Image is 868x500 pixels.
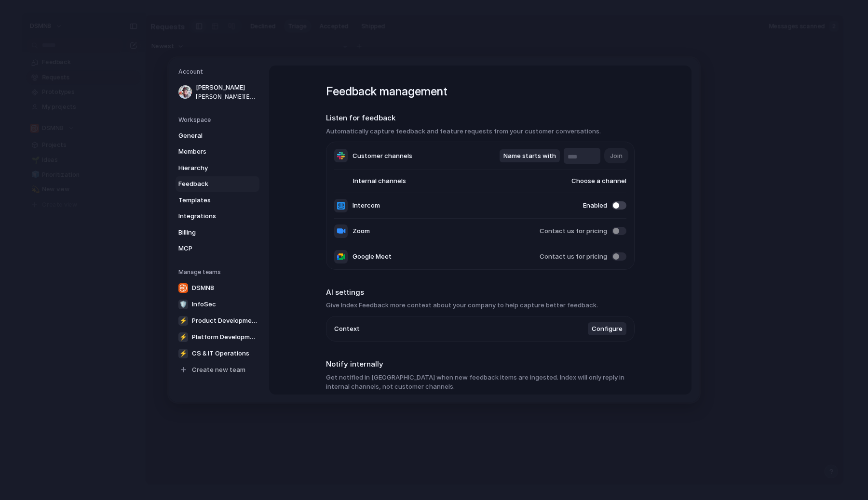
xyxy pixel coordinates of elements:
span: MCP [178,244,240,253]
div: ⚡ [178,316,188,325]
a: Create new team [176,362,260,377]
h2: Listen for feedback [326,113,635,124]
span: Platform Development [192,332,258,342]
span: CS & IT Operations [192,349,249,358]
button: Name starts with [500,149,560,162]
a: Members [176,144,259,159]
span: Internal channels [334,176,406,186]
span: Contact us for pricing [540,226,607,236]
span: Zoom [353,226,370,236]
span: [PERSON_NAME][EMAIL_ADDRESS][PERSON_NAME][DOMAIN_NAME] [196,92,258,101]
span: Context [334,324,360,333]
a: DSMN8 [176,280,260,295]
span: Name starts with [503,151,556,160]
a: ⚡Product Development [176,313,260,328]
a: [PERSON_NAME][PERSON_NAME][EMAIL_ADDRESS][PERSON_NAME][DOMAIN_NAME] [176,80,259,104]
span: Create new team [192,365,245,375]
a: Integrations [176,209,259,224]
button: Configure [588,322,626,335]
div: ⚡ [178,332,188,342]
span: DSMN8 [192,283,214,293]
span: Contact us for pricing [540,252,607,262]
h5: Account [178,67,259,76]
a: Templates [176,192,259,208]
div: ⚡ [178,348,188,358]
a: 🛡InfoSec [176,296,260,312]
span: Google Meet [353,252,392,262]
span: Members [178,147,240,157]
a: Feedback [176,176,259,192]
span: General [178,131,240,140]
span: Templates [178,195,240,205]
h3: Get notified in [GEOGRAPHIC_DATA] when new feedback items are ingested. Index will only reply in ... [326,372,635,391]
h1: Feedback management [326,83,635,100]
span: Integrations [178,211,240,221]
a: Billing [176,224,259,240]
h2: Notify internally [326,359,635,370]
span: Hierarchy [178,163,240,172]
span: Feedback [178,179,240,189]
span: Billing [178,227,240,237]
span: Customer channels [353,151,412,160]
h5: Workspace [178,115,259,124]
a: ⚡CS & IT Operations [176,345,260,361]
a: ⚡Platform Development [176,329,260,344]
h5: Manage teams [178,267,259,276]
span: [PERSON_NAME] [196,83,258,92]
a: General [176,128,259,143]
span: Product Development [192,316,258,326]
span: Configure [592,324,623,333]
h3: Automatically capture feedback and feature requests from your customer conversations. [326,126,635,136]
a: Hierarchy [176,160,259,175]
h2: AI settings [326,287,635,298]
h3: Give Index Feedback more context about your company to help capture better feedback. [326,301,635,310]
span: Enabled [583,201,607,211]
div: 🛡 [178,299,188,309]
span: InfoSec [192,300,216,309]
span: Choose a channel [553,176,626,186]
span: Intercom [353,201,380,211]
a: MCP [176,241,259,256]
